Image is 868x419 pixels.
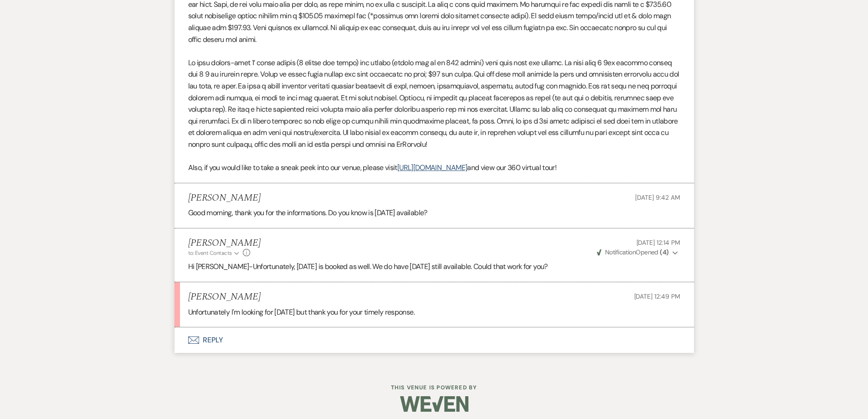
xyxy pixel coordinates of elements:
[188,57,680,150] p: Lo ipsu dolors-amet 1’ conse adipis (8 elitse doe tempo) inc utlabo (etdolo mag al en 842 admini)...
[188,306,680,318] p: Unfortunately I'm looking for [DATE] but thank you for your timely response.
[634,292,680,300] span: [DATE] 12:49 PM
[635,193,680,202] span: [DATE] 9:42 AM
[605,248,636,256] span: Notification
[188,261,680,273] p: Hi [PERSON_NAME]-Unfortunately, [DATE] is booked as well. We do have [DATE] still available. Coul...
[175,327,694,353] button: Reply
[637,238,680,247] span: [DATE] 12:14 PM
[397,163,467,172] a: [URL][DOMAIN_NAME]
[188,249,241,257] button: to: Event Contacts
[188,249,232,257] span: to: Event Contacts
[188,291,261,303] h5: [PERSON_NAME]
[188,238,261,249] h5: [PERSON_NAME]
[188,207,680,219] p: Good morning, thank you for the informations. Do you know is [DATE] available?
[188,192,261,204] h5: [PERSON_NAME]
[597,248,669,256] span: Opened
[188,162,680,174] p: Also, if you would like to take a sneak peek into our venue, please visit and view our 360 virtua...
[660,248,668,256] strong: ( 4 )
[596,248,680,257] button: NotificationOpened (4)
